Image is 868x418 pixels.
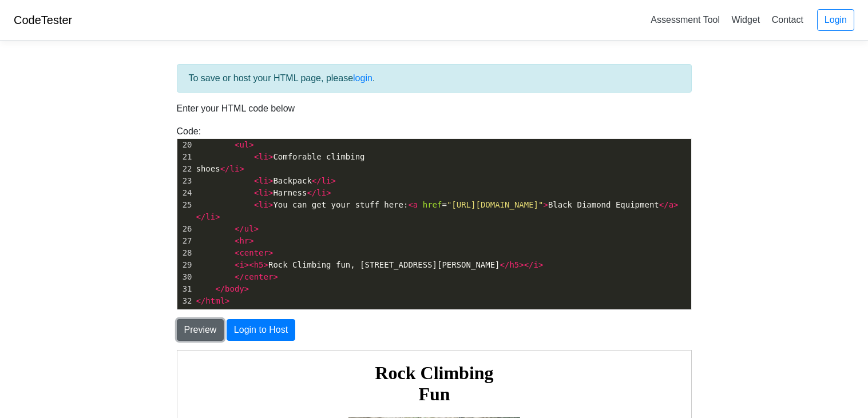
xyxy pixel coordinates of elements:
[196,200,679,221] span: You can get your stuff here: = Black Diamond Equipment
[326,188,331,197] span: >
[235,248,239,257] span: <
[177,139,194,151] div: 20
[244,224,254,233] span: ul
[322,176,331,185] span: li
[268,176,273,185] span: >
[196,260,544,269] span: Rock Climbing fun, [STREET_ADDRESS][PERSON_NAME]
[669,200,673,209] span: a
[659,200,669,209] span: </
[235,140,239,149] span: <
[196,188,331,197] span: Harness
[239,236,249,245] span: hr
[205,296,225,305] span: html
[259,188,268,197] span: li
[727,10,764,29] a: Widget
[235,260,239,269] span: <
[196,164,244,173] span: shoes
[307,188,316,197] span: </
[408,200,413,209] span: <
[177,64,692,93] div: To save or host your HTML page, please .
[177,187,194,199] div: 24
[14,14,72,26] a: CodeTester
[177,295,194,307] div: 32
[413,200,418,209] span: a
[177,151,194,163] div: 21
[767,10,808,29] a: Contact
[249,140,253,149] span: >
[268,188,273,197] span: >
[268,152,273,161] span: >
[171,67,343,163] img: e152991567956b664ad83b130ef534f9
[177,102,692,116] p: Enter your HTML code below
[177,223,194,235] div: 26
[534,260,538,269] span: i
[230,164,240,173] span: li
[423,200,442,209] span: href
[235,224,244,233] span: </
[5,195,509,236] p: Rock Climbing Fun has recently opened a school at the base of [GEOGRAPHIC_DATA]. We have programs...
[235,236,239,245] span: <
[259,200,268,209] span: li
[215,284,225,293] span: </
[244,260,254,269] span: ><
[239,248,268,257] span: center
[312,176,322,185] span: </
[447,200,544,209] span: "[URL][DOMAIN_NAME]"
[646,10,724,29] a: Assessment Tool
[543,200,548,209] span: >
[177,283,194,295] div: 31
[259,152,268,161] span: li
[227,319,295,341] button: Login to Host
[264,260,268,269] span: >
[168,125,700,310] div: Code:
[177,247,194,259] div: 28
[239,164,244,173] span: >
[268,248,273,257] span: >
[225,284,244,293] span: body
[254,260,264,269] span: h5
[273,272,278,281] span: >
[177,319,224,341] button: Preview
[177,259,194,271] div: 29
[177,235,194,247] div: 27
[239,140,249,149] span: ul
[177,163,194,175] div: 22
[196,176,336,185] span: Backpack
[254,152,259,161] span: <
[235,272,244,281] span: </
[500,260,510,269] span: </
[244,284,249,293] span: >
[249,236,253,245] span: >
[196,152,365,161] span: Comforable climbing
[331,176,336,185] span: >
[254,200,259,209] span: <
[177,199,194,211] div: 25
[196,296,206,305] span: </
[205,212,215,221] span: li
[239,260,244,269] span: i
[353,73,372,83] a: login
[254,176,259,185] span: <
[215,212,220,221] span: >
[259,176,268,185] span: li
[519,260,533,269] span: ></
[177,271,194,283] div: 30
[817,9,854,31] a: Login
[509,260,519,269] span: h5
[177,175,194,187] div: 23
[254,188,259,197] span: <
[5,12,509,54] h1: Rock Climbing Fun
[538,260,543,269] span: >
[316,188,326,197] span: li
[225,296,229,305] span: >
[268,200,273,209] span: >
[254,224,259,233] span: >
[220,164,230,173] span: </
[244,272,274,281] span: center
